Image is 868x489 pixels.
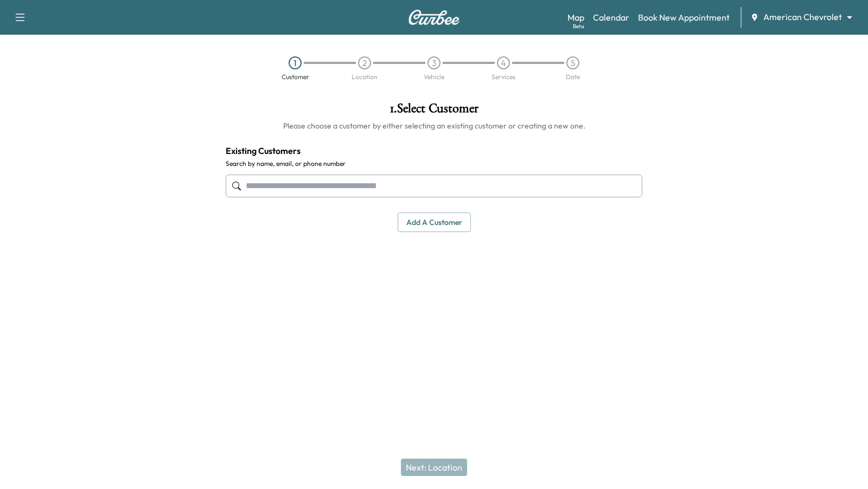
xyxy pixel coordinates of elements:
a: Calendar [593,11,629,24]
div: 4 [497,56,510,69]
img: Curbee Logo [408,10,460,25]
h1: 1 . Select Customer [226,102,642,120]
div: Location [352,74,378,80]
button: Add a customer [398,213,471,233]
div: 2 [358,56,371,69]
label: Search by name, email, or phone number [226,159,642,168]
div: Services [492,74,515,80]
h4: Existing Customers [226,144,642,157]
div: Date [566,74,580,80]
div: 1 [289,56,302,69]
div: Beta [573,22,584,30]
div: 5 [566,56,579,69]
a: MapBeta [567,11,584,24]
div: Vehicle [424,74,444,80]
div: 3 [427,56,441,69]
span: American Chevrolet [763,11,842,23]
a: Book New Appointment [638,11,730,24]
div: Customer [282,74,309,80]
h6: Please choose a customer by either selecting an existing customer or creating a new one. [226,120,642,131]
